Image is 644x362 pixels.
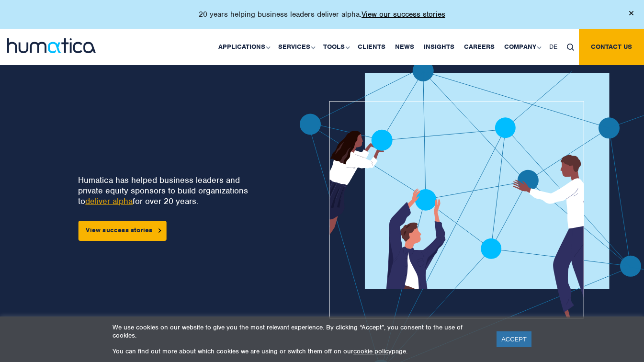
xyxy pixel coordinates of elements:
[499,29,544,65] a: Company
[273,29,318,65] a: Services
[85,196,133,206] a: deliver alpha
[549,43,557,51] span: DE
[419,29,459,65] a: Insights
[113,347,485,355] p: You can find out more about which cookies we are using or switch them off on our page.
[544,29,562,65] a: DE
[158,228,161,233] img: arrowicon
[567,44,574,51] img: search_icon
[78,221,166,241] a: View success stories
[113,323,485,339] p: We use cookies on our website to give you the most relevant experience. By clicking “Accept”, you...
[353,347,392,355] a: cookie policy
[497,331,531,347] a: ACCEPT
[318,29,353,65] a: Tools
[199,10,445,19] p: 20 years helping business leaders deliver alpha.
[362,10,445,19] a: View our success stories
[214,29,273,65] a: Applications
[579,29,644,65] a: Contact us
[7,38,96,53] img: logo
[353,29,390,65] a: Clients
[459,29,499,65] a: Careers
[78,175,266,206] p: Humatica has helped business leaders and private equity sponsors to build organizations to for ov...
[390,29,419,65] a: News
